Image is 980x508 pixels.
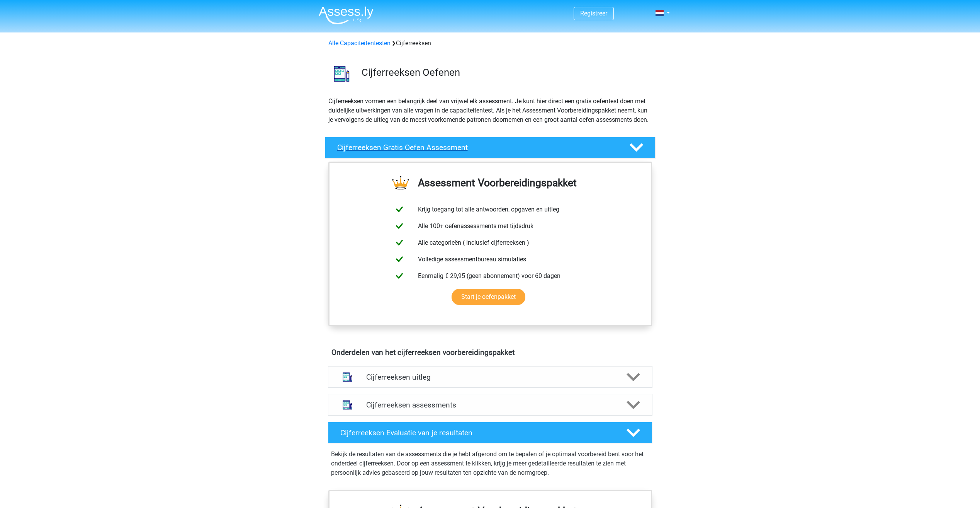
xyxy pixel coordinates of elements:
[325,366,656,388] a: uitleg Cijferreeksen uitleg
[322,137,659,159] a: Cijferreeksen Gratis Oefen Assessment
[325,422,656,443] a: Cijferreeksen Evaluatie van je resultaten
[331,450,649,477] p: Bekijk de resultaten van de assessments die je hebt afgerond om te bepalen of je optimaal voorber...
[337,143,617,152] h4: Cijferreeksen Gratis Oefen Assessment
[325,394,656,416] a: assessments Cijferreeksen assessments
[338,367,357,387] img: cijferreeksen uitleg
[340,428,614,437] h4: Cijferreeksen Evaluatie van je resultaten
[325,39,655,48] div: Cijferreeksen
[328,39,391,47] a: Alle Capaciteitentesten
[366,373,614,382] h4: Cijferreeksen uitleg
[580,10,607,17] a: Registreer
[328,97,652,124] p: Cijferreeksen vormen een belangrijk deel van vrijwel elk assessment. Je kunt hier direct een grat...
[452,289,525,305] a: Start je oefenpakket
[366,401,614,409] h4: Cijferreeksen assessments
[331,348,649,357] h4: Onderdelen van het cijferreeksen voorbereidingspakket
[362,66,649,78] h3: Cijferreeksen Oefenen
[325,57,358,90] img: cijferreeksen
[338,395,357,415] img: cijferreeksen assessments
[319,6,374,24] img: Assessly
